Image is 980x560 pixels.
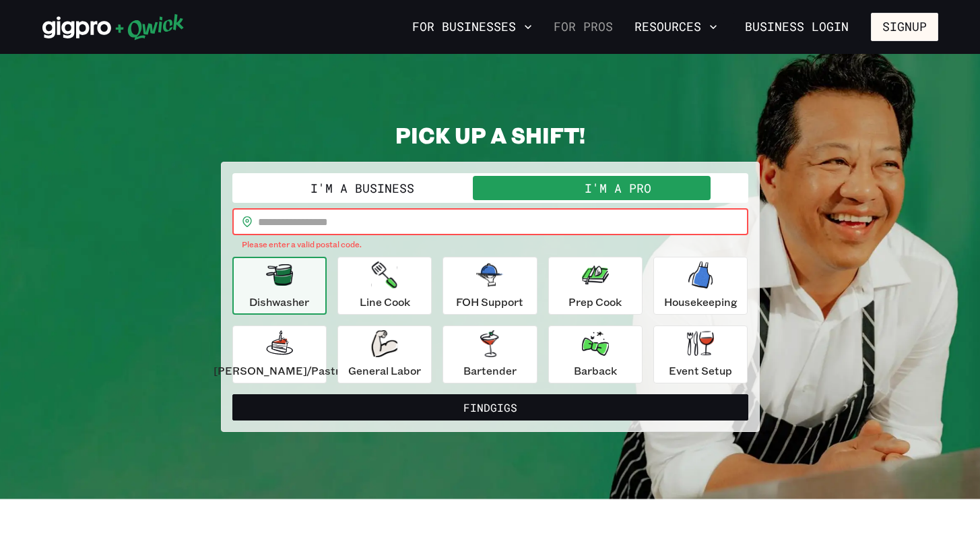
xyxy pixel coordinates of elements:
h2: PICK UP A SHIFT! [221,121,760,148]
p: General Labor [348,363,421,379]
button: FindGigs [232,394,748,421]
button: Prep Cook [548,257,643,315]
p: Dishwasher [249,294,309,310]
button: Resources [629,15,723,38]
button: Signup [871,13,938,41]
a: Business Login [733,13,860,41]
p: Bartender [463,363,517,379]
p: [PERSON_NAME]/Pastry [214,363,346,379]
button: Barback [548,325,643,383]
button: Bartender [443,325,537,383]
p: Event Setup [669,363,732,379]
button: [PERSON_NAME]/Pastry [232,325,327,383]
p: Barback [574,363,617,379]
button: Line Cook [337,257,432,315]
button: Event Setup [653,325,748,383]
button: General Labor [337,325,432,383]
a: For Pros [548,15,618,38]
button: I'm a Pro [490,176,746,200]
button: For Businesses [407,15,537,38]
p: Housekeeping [664,294,738,310]
p: Prep Cook [568,294,622,310]
button: FOH Support [443,257,537,315]
button: Housekeeping [653,257,748,315]
button: I'm a Business [235,176,490,200]
p: Line Cook [360,294,410,310]
p: FOH Support [456,294,523,310]
button: Dishwasher [232,257,327,315]
p: Please enter a valid postal code. [242,238,739,251]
